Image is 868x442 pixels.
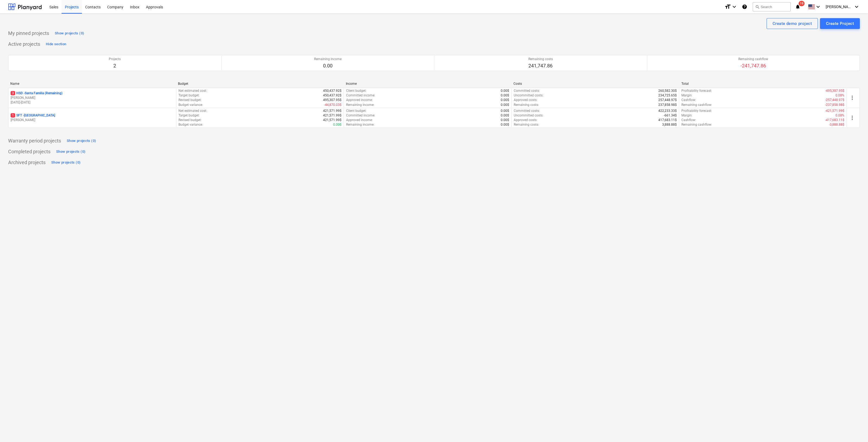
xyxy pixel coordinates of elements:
p: Client budget : [346,109,366,113]
p: 421,571.99$ [323,109,342,113]
i: keyboard_arrow_down [731,4,738,10]
p: 0.00$ [501,93,509,98]
i: keyboard_arrow_down [815,4,821,10]
p: 234,725.65$ [658,93,677,98]
p: -3,888.88$ [829,122,844,127]
i: keyboard_arrow_down [853,4,860,10]
p: 241,747.86 [528,63,553,69]
p: Committed costs : [514,109,540,113]
p: -257,448.97$ [825,98,844,102]
button: Create Project [820,18,860,29]
p: Committed income : [346,93,375,98]
p: Profitability forecast : [681,89,712,93]
p: Approved income : [346,98,373,102]
p: [PERSON_NAME] [11,118,174,122]
p: My pinned projects [8,30,49,37]
p: 2 [109,63,121,69]
p: HSD - Santa Familia (Remaining) [11,91,62,96]
p: 421,571.99$ [323,113,342,118]
div: 1SFT -[GEOGRAPHIC_DATA][PERSON_NAME] [11,113,174,122]
p: 0.00% [835,113,844,118]
p: 422,233.33$ [658,109,677,113]
p: Uncommitted costs : [514,113,543,118]
p: Target budget : [178,113,200,118]
p: Warranty period projects [8,138,61,144]
p: [DATE] - [DATE] [11,100,174,105]
span: more_vert [849,95,856,101]
div: Widget de chat [841,416,868,442]
p: Remaining costs [528,57,553,61]
iframe: Chat Widget [841,416,868,442]
div: Show projects (0) [51,160,81,166]
p: Budget variance : [178,103,203,107]
p: 421,571.99$ [323,118,342,122]
p: 0.00% [835,93,844,98]
p: Approved costs : [514,98,537,102]
p: -44,870.03$ [324,103,342,107]
p: Committed income : [346,113,375,118]
i: Knowledge base [742,4,747,10]
p: Remaining income : [346,122,374,127]
div: Hide section [46,41,66,47]
div: Budget [178,82,341,86]
p: -661.34$ [664,113,677,118]
p: 0.00$ [501,89,509,93]
div: Income [346,82,509,86]
p: 0.00$ [501,118,509,122]
p: Approved costs : [514,118,537,122]
p: Remaining costs : [514,122,539,127]
i: format_size [725,4,731,10]
p: 450,437.92$ [323,93,342,98]
p: Cashflow : [681,98,696,102]
p: Remaining income [314,57,342,61]
p: Remaining cashflow [738,57,768,61]
div: Costs [513,82,677,86]
span: more_vert [849,115,856,121]
p: 0.00$ [501,113,509,118]
p: 0.00$ [501,103,509,107]
div: 3HSD -Santa Familia (Remaining)[PERSON_NAME][DATE]-[DATE] [11,91,174,105]
span: 3 [11,91,15,95]
p: Profitability forecast : [681,109,712,113]
p: Budget variance : [178,122,203,127]
span: search [755,5,759,9]
p: Cashflow : [681,118,696,122]
p: 0.00$ [501,122,509,127]
button: Create demo project [767,18,818,29]
span: 1 [11,113,15,118]
span: 19 [799,1,805,6]
p: 257,448.97$ [658,98,677,102]
p: 0.00$ [501,98,509,102]
span: [PERSON_NAME] [826,5,853,9]
p: Revised budget : [178,98,202,102]
p: [PERSON_NAME] [11,96,174,100]
button: Search [753,2,791,11]
button: Show projects (0) [55,147,87,156]
div: Show projects (0) [56,149,85,155]
p: Client budget : [346,89,366,93]
p: -241,747.86 [738,63,768,69]
p: 0.00$ [501,109,509,113]
p: 0.00 [314,63,342,69]
p: Committed costs : [514,89,540,93]
p: 450,437.92$ [323,89,342,93]
div: Create Project [826,20,854,27]
button: Show projects (0) [53,29,85,38]
p: Margin : [681,93,693,98]
p: Remaining cashflow : [681,122,712,127]
p: Target budget : [178,93,200,98]
p: Net estimated cost : [178,89,207,93]
p: 237,858.98$ [658,103,677,107]
button: Show projects (0) [65,136,97,145]
p: SFT - [GEOGRAPHIC_DATA] [11,113,55,118]
p: Active projects [8,41,40,47]
p: -417,683.11$ [825,118,844,122]
p: Projects [109,57,121,61]
div: Total [681,82,845,86]
p: -421,571.99$ [825,109,844,113]
div: Create demo project [773,20,812,27]
button: Show projects (0) [50,158,82,167]
i: notifications [795,4,800,10]
p: Approved income : [346,118,373,122]
p: 3,888.88$ [662,122,677,127]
